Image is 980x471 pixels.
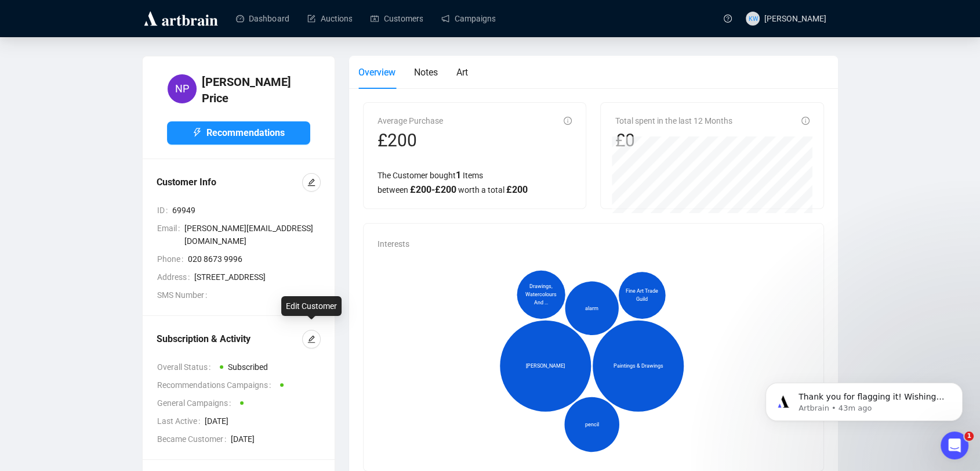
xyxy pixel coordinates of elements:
span: Notes [414,67,438,78]
span: 69949 [172,204,321,217]
span: info-circle [801,117,810,125]
div: Customer Info [157,175,302,189]
span: pencil [585,420,599,429]
span: Fine Art Trade Guild [623,287,661,304]
span: Last Active [157,415,205,427]
a: Campaigns [441,3,495,34]
span: Drawings, Watercolours And ... [522,282,561,307]
span: [STREET_ADDRESS] [194,271,321,283]
span: ID [157,204,172,217]
span: Paintings & Drawings [614,362,663,370]
span: alarm [585,304,598,312]
span: £ 200 - £ 200 [410,184,456,195]
span: Subscribed [228,362,268,372]
span: Average Purchase [378,116,443,125]
div: The Customer bought Items between worth a total [378,168,572,197]
span: edit [307,178,315,186]
div: Edit Customer [281,296,342,316]
span: edit [307,335,315,343]
span: KW [748,13,757,23]
span: Overview [358,67,395,78]
span: Interests [378,239,409,249]
span: thunderbolt [193,128,202,137]
span: 1 [456,170,461,181]
span: Phone [157,253,188,265]
button: Recommendations [167,121,310,145]
span: SMS Number [157,289,212,301]
iframe: Intercom live chat [941,432,968,459]
span: Email [157,222,184,247]
span: [PERSON_NAME] [764,14,826,23]
span: [DATE] [231,433,321,445]
span: Recommendations [206,125,285,140]
span: 1 [964,432,974,441]
span: Total spent in the last 12 Months [615,116,732,125]
span: Overall Status [157,361,215,373]
a: Customers [371,3,423,34]
div: Subscription & Activity [157,332,302,346]
span: Address [157,271,194,283]
span: Became Customer [157,433,231,445]
img: logo [142,9,220,28]
h4: [PERSON_NAME] Price [202,74,310,106]
div: £0 [615,130,732,152]
span: £ 200 [506,184,528,195]
a: Dashboard [236,3,289,34]
span: [DATE] [205,415,321,427]
span: NP [175,81,189,97]
span: [PERSON_NAME] [526,362,565,370]
iframe: Intercom notifications message [748,358,980,440]
span: info-circle [564,117,572,125]
span: 020 8673 9996 [188,253,321,265]
span: question-circle [724,15,732,23]
a: Auctions [307,3,352,34]
div: £200 [378,130,443,152]
span: Recommendations Campaigns [157,379,275,391]
span: Art [456,67,468,78]
span: General Campaigns [157,397,235,409]
span: [PERSON_NAME][EMAIL_ADDRESS][DOMAIN_NAME] [184,222,321,247]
